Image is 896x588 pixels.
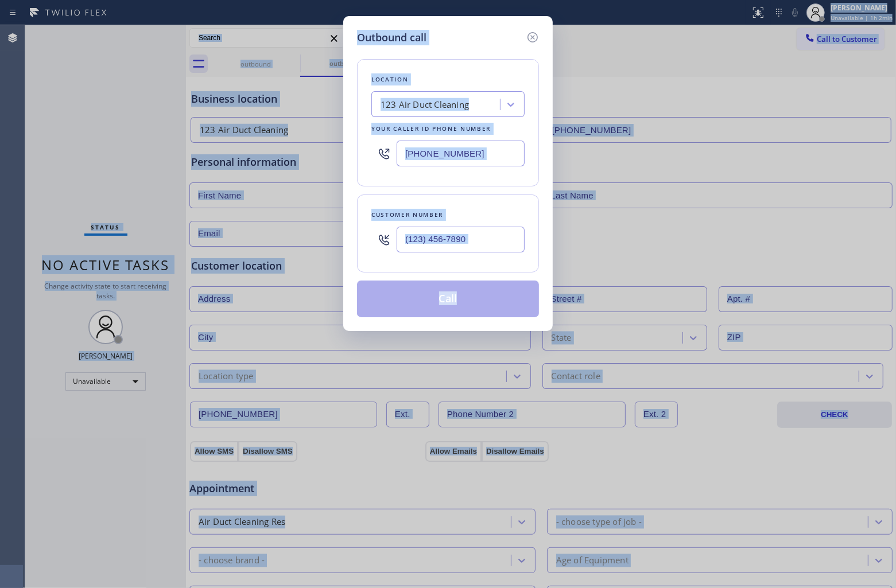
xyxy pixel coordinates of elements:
div: Location [371,73,525,85]
input: (123) 456-7890 [397,141,525,166]
div: Your caller id phone number [371,123,525,135]
button: Call [357,281,539,317]
input: (123) 456-7890 [397,227,525,252]
div: 123 Air Duct Cleaning [381,98,469,111]
div: Customer number [371,209,525,221]
h5: Outbound call [357,30,426,45]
